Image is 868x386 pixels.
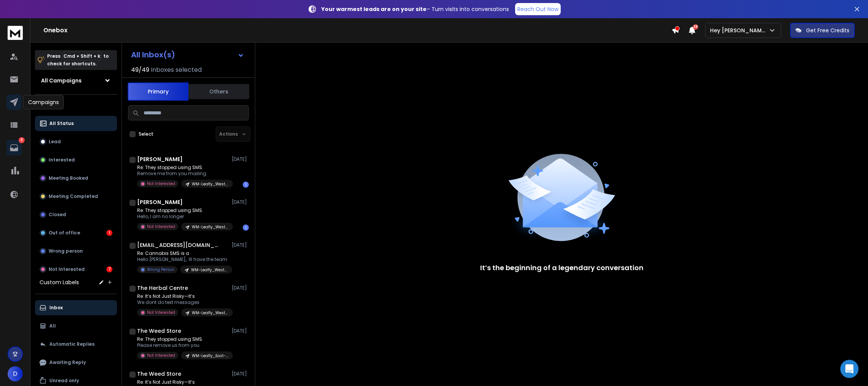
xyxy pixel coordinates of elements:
[137,165,228,171] p: Re: They stopped using SMS.
[137,155,183,163] h1: [PERSON_NAME]
[840,360,859,378] div: Open Intercom Messenger
[137,379,228,385] p: Re: It’s Not Just Risky—It’s
[515,3,561,15] a: Reach Out Now
[147,224,175,229] p: Not Interested
[49,157,75,163] p: Interested
[806,27,849,34] p: Get Free Credits
[6,140,22,155] a: 8
[43,26,672,35] h1: Onebox
[137,327,181,335] h1: The Weed Store
[147,181,175,187] p: Not Interested
[49,323,56,329] p: All
[192,353,228,359] p: WM-Leafly_East-#5-Verified_4.25(551)
[137,171,228,177] p: Remove me from you mailing
[62,52,101,60] span: Cmd + Shift + k
[137,336,228,342] p: Re: They stopped using SMS.
[137,293,228,299] p: Re: It’s Not Just Risky—It’s
[35,355,117,370] button: Awaiting Reply
[35,244,117,259] button: Wrong person
[49,139,61,145] p: Lead
[517,5,558,13] p: Reach Out Now
[232,328,249,334] p: [DATE]
[192,310,228,316] p: WM-Leafly_West-#5-Verified_4.25(535)
[8,366,23,381] button: D
[137,207,228,214] p: Re: They stopped using SMS.
[191,267,228,273] p: WM-Leafly_West-#5-Verified_4.25(535)
[192,224,228,230] p: WM-Leafly_West-#5-Verified_4.25(535)
[47,52,109,68] p: Press to check for shortcuts.
[19,137,25,143] p: 8
[35,189,117,204] button: Meeting Completed
[137,342,228,348] p: Please remove us from you
[131,51,175,59] h1: All Inbox(s)
[137,370,181,378] h1: The Weed Store
[321,5,509,13] p: – Turn visits into conversations
[710,27,768,34] p: Hey [PERSON_NAME]
[243,182,249,188] div: 1
[35,116,117,131] button: All Status
[147,267,174,272] p: Wrong Person
[232,156,249,162] p: [DATE]
[131,65,149,74] span: 49 / 49
[139,131,153,137] label: Select
[49,378,79,384] p: Unread only
[137,214,228,220] p: Hello, I am no longer
[232,242,249,248] p: [DATE]
[232,285,249,291] p: [DATE]
[243,225,249,231] div: 1
[35,73,117,88] button: All Campaigns
[49,175,88,181] p: Meeting Booked
[137,284,188,292] h1: The Herbal Centre
[49,305,63,311] p: Inbox
[49,212,66,218] p: Closed
[125,47,250,62] button: All Inbox(s)
[35,300,117,315] button: Inbox
[35,225,117,240] button: Out of office1
[35,101,117,111] h3: Filters
[49,248,83,254] p: Wrong person
[49,193,98,199] p: Meeting Completed
[49,266,85,272] p: Not Interested
[35,171,117,186] button: Meeting Booked
[106,266,112,272] div: 7
[137,299,228,305] p: We dont do text messages
[137,256,228,263] p: Hello [PERSON_NAME], Ill have the team
[35,337,117,352] button: Automatic Replies
[192,181,228,187] p: WM-Leafly_West-#5-Verified_4.25(535)
[693,24,698,30] span: 38
[151,65,202,74] h3: Inboxes selected
[232,199,249,205] p: [DATE]
[232,371,249,377] p: [DATE]
[147,310,175,315] p: Not Interested
[23,95,64,109] div: Campaigns
[137,241,221,249] h1: [EMAIL_ADDRESS][DOMAIN_NAME]
[137,250,228,256] p: Re: Cannabis SMS is a
[128,82,188,101] button: Primary
[49,359,86,365] p: Awaiting Reply
[41,77,82,84] h1: All Campaigns
[35,134,117,149] button: Lead
[40,278,79,286] h3: Custom Labels
[49,341,95,347] p: Automatic Replies
[147,353,175,358] p: Not Interested
[49,120,74,127] p: All Status
[49,230,80,236] p: Out of office
[137,198,183,206] h1: [PERSON_NAME]
[35,152,117,168] button: Interested
[35,262,117,277] button: Not Interested7
[321,5,427,13] strong: Your warmest leads are on your site
[35,318,117,334] button: All
[35,207,117,222] button: Closed
[188,83,249,100] button: Others
[480,263,643,273] p: It’s the beginning of a legendary conversation
[790,23,855,38] button: Get Free Credits
[106,230,112,236] div: 1
[8,26,23,40] img: logo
